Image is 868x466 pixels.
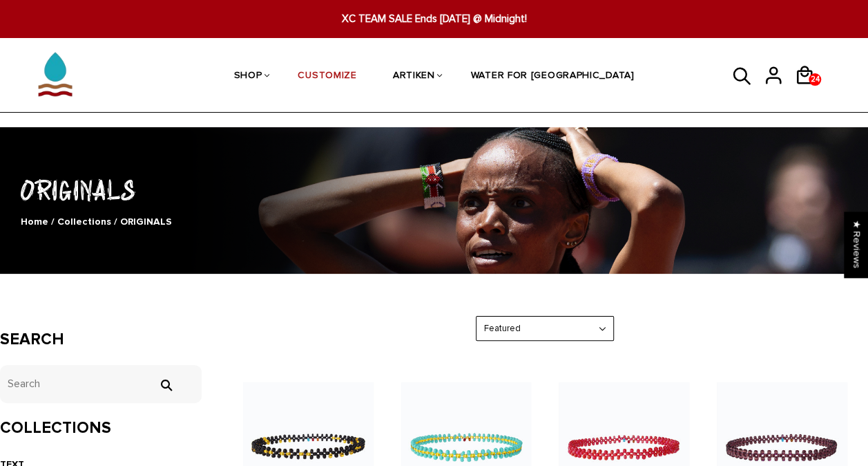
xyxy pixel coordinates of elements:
[234,40,262,113] a: SHOP
[120,216,172,227] span: ORIGINALS
[152,379,180,391] input: Search
[57,216,111,227] a: Collections
[298,40,356,113] a: CUSTOMIZE
[807,70,823,89] span: 24
[471,40,635,113] a: WATER FOR [GEOGRAPHIC_DATA]
[393,40,435,113] a: ARTIKEN
[845,212,868,277] div: Click to open Judge.me floating reviews tab
[794,90,825,92] a: 24
[114,216,117,227] span: /
[269,11,599,27] span: XC TEAM SALE Ends [DATE] @ Midnight!
[21,216,48,227] a: Home
[51,216,55,227] span: /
